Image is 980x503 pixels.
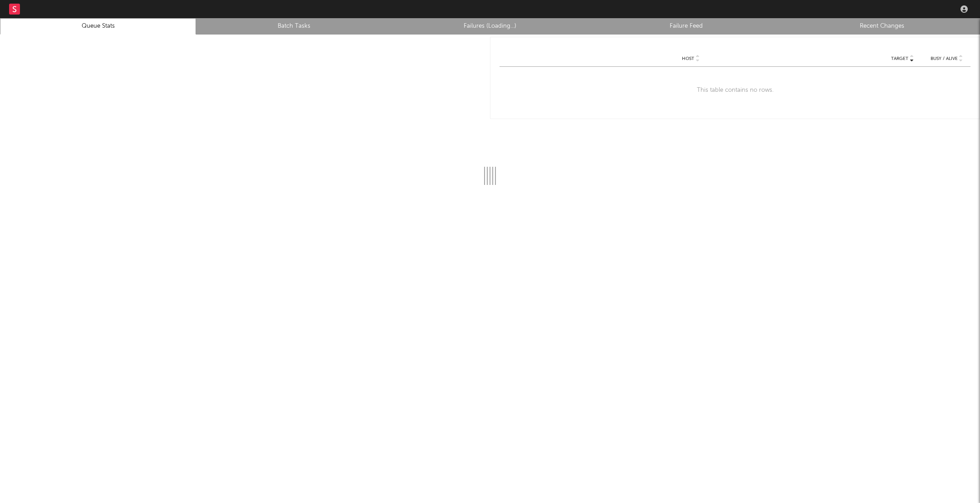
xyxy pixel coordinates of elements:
[593,21,779,32] a: Failure Feed
[931,56,958,61] span: Busy / Alive
[789,21,975,32] a: Recent Changes
[397,21,583,32] a: Failures (Loading...)
[201,21,387,32] a: Batch Tasks
[891,56,908,61] span: Target
[682,56,694,61] span: Host
[500,67,970,114] div: This table contains no rows.
[5,21,191,32] a: Queue Stats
